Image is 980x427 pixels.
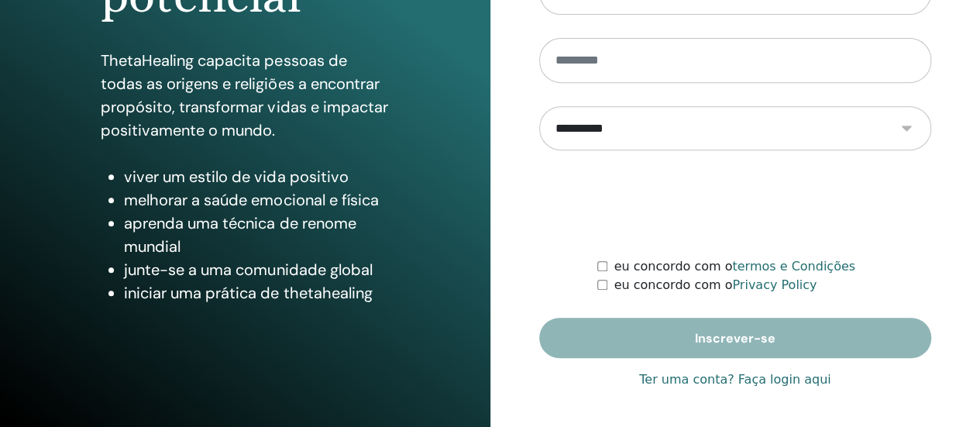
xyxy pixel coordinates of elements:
[617,174,853,234] iframe: reCAPTCHA
[614,276,817,294] label: eu concordo com o
[124,281,389,305] li: iniciar uma prática de thetahealing
[124,212,389,258] li: aprenda uma técnica de renome mundial
[732,277,817,292] a: Privacy Policy
[639,370,830,389] a: Ter uma conta? Faça login aqui
[124,165,389,188] li: viver um estilo de vida positivo
[614,257,854,276] label: eu concordo com o
[101,49,389,142] p: ThetaHealing capacita pessoas de todas as origens e religiões a encontrar propósito, transformar ...
[732,259,855,274] a: termos e Condições
[124,258,389,281] li: junte-se a uma comunidade global
[124,188,389,212] li: melhorar a saúde emocional e física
